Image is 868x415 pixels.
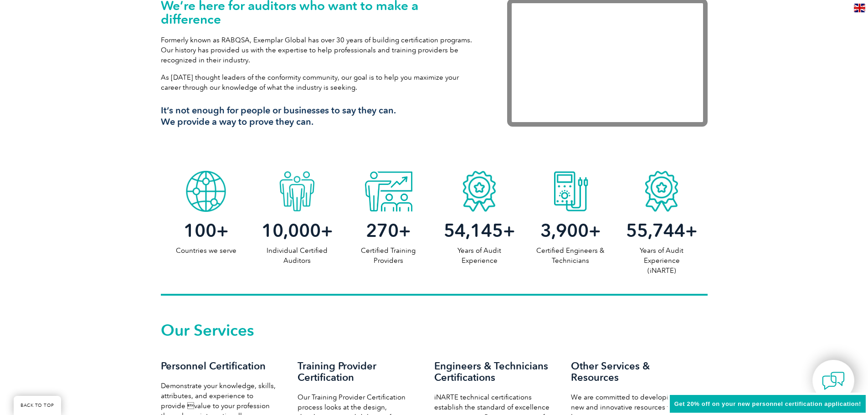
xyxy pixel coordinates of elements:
span: 55,744 [626,220,685,241]
h2: + [252,223,343,238]
img: contact-chat.png [822,369,845,392]
span: 100 [184,220,216,241]
h2: + [343,223,434,238]
h3: Personnel Certification [161,360,279,372]
h2: + [616,223,707,238]
p: As [DATE] thought leaders of the conformity community, our goal is to help you maximize your care... [161,72,480,92]
span: 10,000 [262,220,321,241]
span: 270 [366,220,399,241]
span: 54,145 [444,220,503,241]
h2: + [525,223,616,238]
p: Years of Audit Experience [434,246,525,266]
h3: Training Provider Certification [298,360,416,383]
h3: Other Services & Resources [571,360,689,383]
h2: + [434,223,525,238]
p: Formerly known as RABQSA, Exemplar Global has over 30 years of building certification programs. O... [161,35,480,65]
span: Get 20% off on your new personnel certification application! [674,400,861,407]
h2: + [161,223,252,238]
p: Certified Training Providers [343,246,434,266]
img: en [854,4,865,12]
p: Individual Certified Auditors [252,246,343,266]
p: Countries we serve [161,246,252,256]
h3: Engineers & Technicians Certifications [434,360,553,383]
h3: It’s not enough for people or businesses to say they can. We provide a way to prove they can. [161,105,480,128]
a: BACK TO TOP [14,396,61,415]
p: Certified Engineers & Technicians [525,246,616,266]
span: 3,900 [540,220,589,241]
h2: Our Services [161,323,708,338]
p: Years of Audit Experience (iNARTE) [616,246,707,276]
